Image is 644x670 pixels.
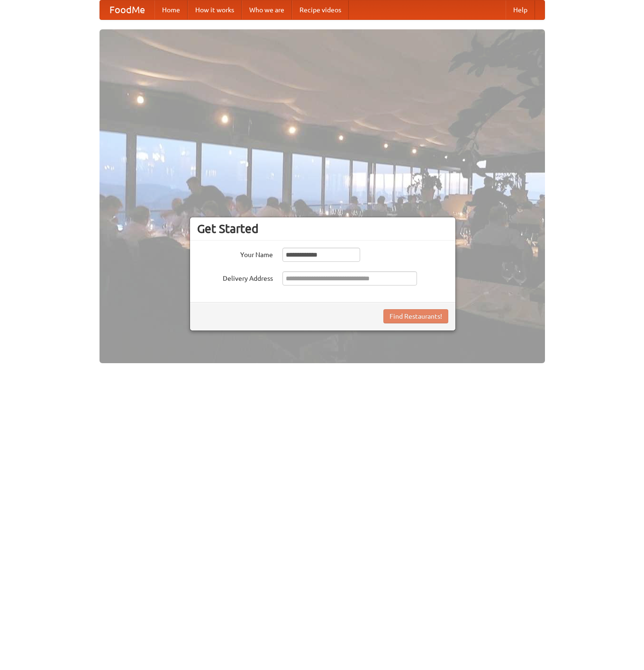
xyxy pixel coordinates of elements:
[292,0,349,19] a: Recipe videos
[506,0,535,19] a: Help
[188,0,242,19] a: How it works
[197,222,448,236] h3: Get Started
[197,271,273,283] label: Delivery Address
[197,248,273,259] label: Your Name
[383,309,448,323] button: Find Restaurants!
[154,0,188,19] a: Home
[100,0,154,19] a: FoodMe
[242,0,292,19] a: Who we are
